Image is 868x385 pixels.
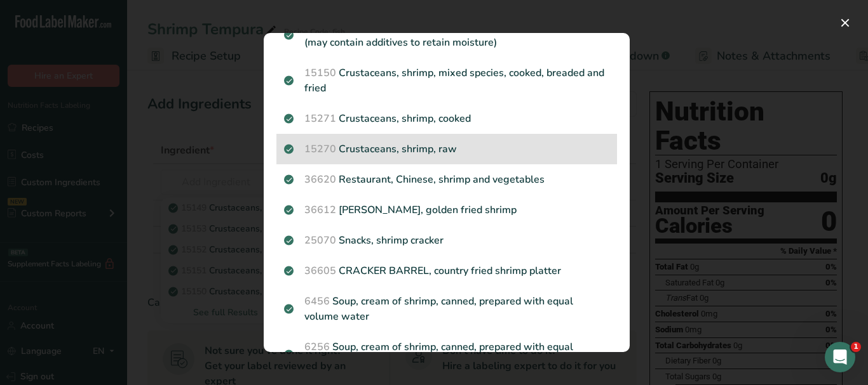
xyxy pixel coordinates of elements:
[284,20,609,50] p: Crustaceans, shrimp, mixed species, cooked, moist heat (may contain additives to retain moisture)
[851,342,861,352] span: 1
[304,294,330,308] span: 6456
[304,233,336,247] span: 25070
[284,263,609,278] p: CRACKER BARREL, country fried shrimp platter
[284,111,609,126] p: Crustaceans, shrimp, cooked
[304,142,336,156] span: 15270
[284,141,609,157] p: Crustaceans, shrimp, raw
[284,202,609,218] p: [PERSON_NAME], golden fried shrimp
[284,339,609,370] p: Soup, cream of shrimp, canned, prepared with equal volume low fat (2%) milk
[304,66,336,80] span: 15150
[304,173,336,186] span: 36620
[304,112,336,126] span: 15271
[284,233,609,248] p: Snacks, shrimp cracker
[284,65,609,96] p: Crustaceans, shrimp, mixed species, cooked, breaded and fried
[284,294,609,324] p: Soup, cream of shrimp, canned, prepared with equal volume water
[304,203,336,217] span: 36612
[304,264,336,278] span: 36605
[825,342,855,372] iframe: Intercom live chat
[304,340,330,354] span: 6256
[284,172,609,187] p: Restaurant, Chinese, shrimp and vegetables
